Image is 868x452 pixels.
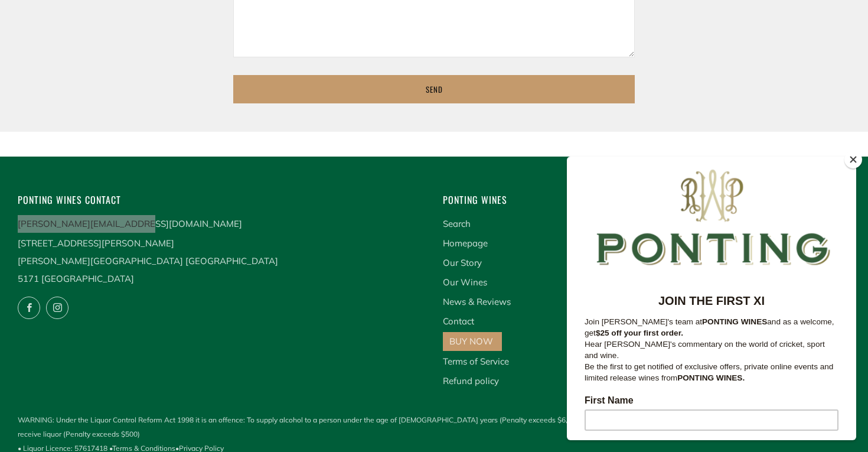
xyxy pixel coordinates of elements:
h4: Ponting Wines [443,192,850,208]
strong: PONTING WINES. [110,217,178,226]
a: Our Story [443,257,482,268]
strong: PONTING WINES [135,161,200,170]
a: Homepage [443,238,488,249]
strong: $25 off your first order. [29,172,116,181]
a: BUY NOW [449,336,493,347]
a: Contact [443,316,474,327]
button: Close [844,151,862,168]
a: Our Wines [443,277,487,288]
h4: Ponting Wines Contact [18,192,425,208]
p: Join [PERSON_NAME]'s team at and as a welcome, get [18,160,272,182]
p: Hear [PERSON_NAME]'s commentary on the world of cricket, sport and wine. [18,182,272,204]
p: Be the first to get notified of exclusive offers, private online events and limited release wines... [18,204,272,227]
a: Search [443,218,471,229]
input: Send [233,75,635,103]
input: Subscribe [18,388,272,409]
a: [PERSON_NAME][EMAIL_ADDRESS][DOMAIN_NAME] [18,218,242,229]
p: [STREET_ADDRESS][PERSON_NAME] [PERSON_NAME][GEOGRAPHIC_DATA] [GEOGRAPHIC_DATA] 5171 [GEOGRAPHIC_D... [18,235,425,288]
strong: JOIN THE FIRST XI [92,138,198,151]
a: News & Reviews [443,296,511,307]
a: Refund policy [443,375,499,386]
label: Email [18,338,272,352]
label: First Name [18,239,272,253]
label: Last Name [18,288,272,303]
a: Terms of Service [443,356,509,367]
span: WARNING: Under the Liquor Control Reform Act 1998 it is an offence: To supply alcohol to a person... [18,413,850,441]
